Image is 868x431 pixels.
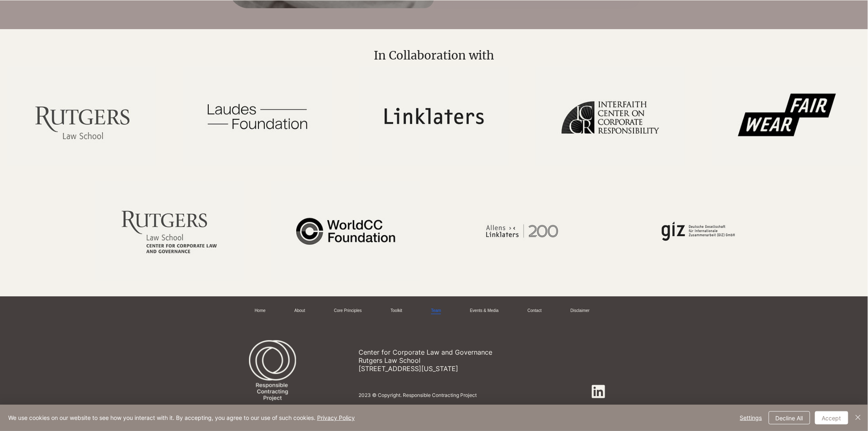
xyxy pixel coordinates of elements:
nav: Site [249,305,613,317]
a: Privacy Policy [317,414,355,421]
img: giz_logo.png [624,181,773,281]
img: fairwear_logo_edited.jpg [712,66,861,166]
img: rutgers_corp_law_edited.jpg [95,181,244,281]
a: Contact [528,308,541,314]
p: 2023 © Copyright. Responsible Contracting Project [359,392,577,398]
img: rutgers_law_logo_edited.jpg [7,66,156,166]
img: v2 New RCP logo cream.png [249,337,296,412]
p: [STREET_ADDRESS][US_STATE] [359,365,546,373]
button: Decline All [769,411,810,424]
a: Events & Media [470,308,499,314]
a: Disclaimer [571,308,590,314]
a: Toolkit [391,308,402,314]
img: laudes_logo_edited.jpg [183,66,332,166]
img: world_cc_edited.jpg [271,181,420,281]
img: linklaters_logo_edited.jpg [359,66,508,166]
span: Settings [740,412,762,424]
img: Close [853,413,863,422]
a: Core Principles [334,308,362,314]
button: Close [853,411,863,424]
img: allens_links_logo.png [448,181,596,281]
a: Team [431,308,441,314]
a: Home [255,308,266,314]
a: About [295,308,305,314]
button: Accept [815,411,848,424]
p: Center for Corporate Law and Governance [359,348,546,356]
p: Rutgers Law School [359,356,546,365]
img: ICCR_logo_edited.jpg [536,66,685,166]
span: We use cookies on our website to see how you interact with it. By accepting, you agree to our use... [8,414,355,422]
span: In Collaboration with [374,48,494,63]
